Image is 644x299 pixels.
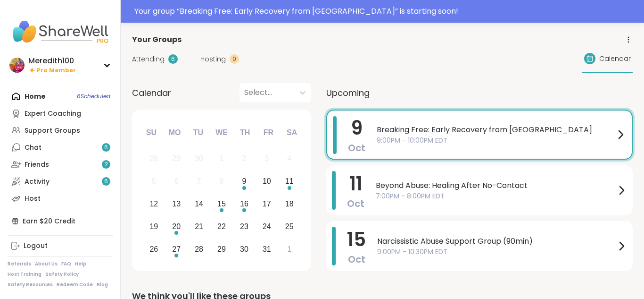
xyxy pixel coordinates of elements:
div: 25 [285,220,294,233]
div: 16 [240,197,248,210]
div: Meredith100 [28,56,76,66]
div: Choose Tuesday, October 14th, 2025 [189,194,209,214]
div: Friends [25,160,49,170]
div: Your group “ Breaking Free: Early Recovery from [GEOGRAPHIC_DATA] ” is starting soon! [134,6,638,17]
div: Choose Friday, October 17th, 2025 [256,194,277,214]
span: 7:00PM - 8:00PM EDT [376,191,616,201]
div: 21 [195,220,203,233]
div: Choose Friday, October 24th, 2025 [256,216,277,237]
div: Choose Saturday, October 11th, 2025 [279,171,299,192]
div: Th [235,122,256,143]
div: 26 [149,243,158,256]
div: Chat [25,143,41,153]
div: 18 [285,197,294,210]
span: Hosting [200,54,226,64]
div: Host [25,194,41,204]
span: Calendar [132,86,171,99]
div: 24 [263,220,271,233]
div: 15 [217,197,226,210]
div: 2 [242,152,246,165]
div: Tu [188,122,208,143]
div: Mo [164,122,185,143]
a: Safety Policy [45,271,79,278]
div: 28 [149,152,158,165]
div: 6 [168,54,178,64]
div: Choose Sunday, October 26th, 2025 [144,239,164,259]
div: We [211,122,232,143]
span: 9 [351,115,363,141]
a: Activity6 [8,173,113,190]
a: FAQ [61,261,71,267]
a: Referrals [8,261,31,267]
div: Sa [281,122,302,143]
div: Choose Thursday, October 23rd, 2025 [234,216,255,237]
span: 9:00PM - 10:30PM EDT [377,247,616,257]
div: Activity [25,177,50,187]
div: 0 [230,54,239,64]
div: 20 [172,220,181,233]
div: 29 [172,152,181,165]
span: Beyond Abuse: Healing After No-Contact [376,180,616,191]
div: 3 [264,152,269,165]
a: Expert Coaching [8,105,113,122]
span: Oct [348,253,365,266]
div: Expert Coaching [25,109,81,119]
div: Choose Sunday, October 12th, 2025 [144,194,164,214]
span: 11 [349,171,363,197]
a: Host Training [8,271,41,278]
a: Safety Resources [8,282,53,288]
span: Your Groups [132,34,182,45]
div: Not available Wednesday, October 1st, 2025 [212,149,232,169]
div: Not available Tuesday, September 30th, 2025 [189,149,209,169]
a: About Us [35,261,58,267]
div: 4 [287,152,291,165]
span: 2 [105,161,108,169]
span: Attending [132,54,165,64]
div: 17 [263,197,271,210]
div: Not available Saturday, October 4th, 2025 [279,149,299,169]
div: Choose Tuesday, October 21st, 2025 [189,216,209,237]
div: 14 [195,197,203,210]
a: Chat6 [8,139,113,156]
div: 19 [149,220,158,233]
div: Not available Sunday, October 5th, 2025 [144,171,164,192]
div: Not available Friday, October 3rd, 2025 [256,149,277,169]
div: Choose Friday, October 10th, 2025 [256,171,277,192]
a: Logout [8,238,113,255]
div: 28 [195,243,203,256]
div: 27 [172,243,181,256]
img: ShareWell Nav Logo [8,15,113,48]
div: Earn $20 Credit [8,213,113,230]
div: Not available Thursday, October 2nd, 2025 [234,149,255,169]
div: 13 [172,197,181,210]
div: Su [141,122,162,143]
span: Narcissistic Abuse Support Group (90min) [377,236,616,247]
div: Not available Monday, September 29th, 2025 [166,149,187,169]
span: Pro Member [37,67,76,75]
span: 6 [104,144,108,152]
span: 9:00PM - 10:00PM EDT [377,136,615,145]
div: 31 [263,243,271,256]
img: Meredith100 [9,58,25,73]
div: 7 [197,175,201,188]
div: Choose Friday, October 31st, 2025 [256,239,277,259]
div: Not available Sunday, September 28th, 2025 [144,149,164,169]
div: month 2025-10 [142,147,300,260]
div: 6 [174,175,179,188]
div: Choose Monday, October 27th, 2025 [166,239,187,259]
div: 1 [287,243,291,256]
div: 23 [240,220,248,233]
div: 30 [195,152,203,165]
div: 30 [240,243,248,256]
a: Support Groups [8,122,113,139]
div: 11 [285,175,294,188]
div: Choose Monday, October 20th, 2025 [166,216,187,237]
div: Choose Tuesday, October 28th, 2025 [189,239,209,259]
div: 5 [152,175,156,188]
a: Friends2 [8,156,113,173]
a: Host [8,190,113,207]
div: Choose Wednesday, October 29th, 2025 [212,239,232,259]
span: Oct [347,197,364,210]
div: Not available Tuesday, October 7th, 2025 [189,171,209,192]
div: 12 [149,197,158,210]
